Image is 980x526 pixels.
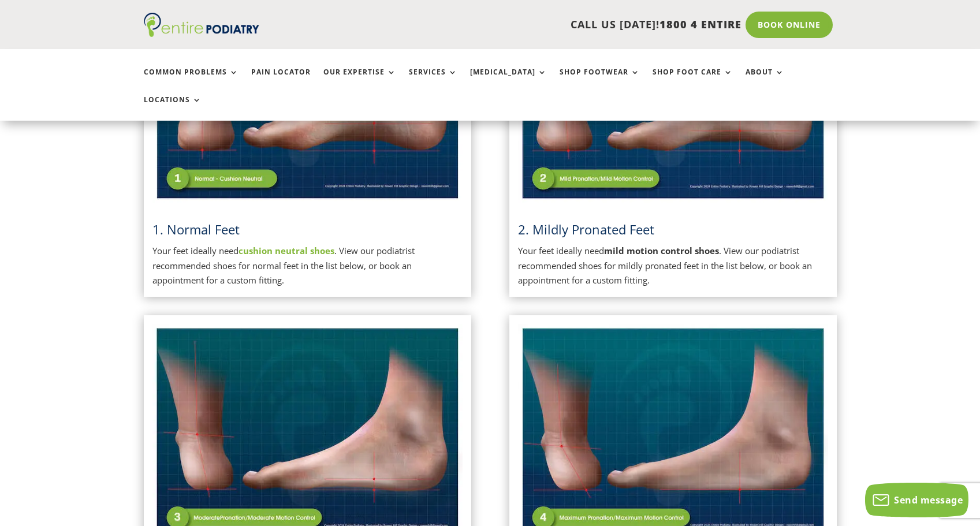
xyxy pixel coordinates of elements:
strong: mild motion control shoes [604,245,719,256]
a: About [746,68,784,93]
a: Our Expertise [323,68,396,93]
a: Entire Podiatry [144,28,259,39]
button: Send message [865,483,968,517]
img: logo (1) [144,13,259,37]
p: Your feet ideally need . View our podiatrist recommended shoes for normal feet in the list below,... [152,244,463,288]
a: cushion neutral shoes [239,245,334,256]
a: Common Problems [144,68,239,93]
a: Book Online [746,12,833,38]
span: Send message [894,494,963,506]
a: Shop Footwear [560,68,640,93]
a: Services [409,68,457,93]
p: Your feet ideally need . View our podiatrist recommended shoes for mildly pronated feet in the li... [518,244,828,288]
a: 1. Normal Feet [152,221,240,238]
a: Shop Foot Care [653,68,733,93]
span: 2. Mildly Pronated Feet [518,221,654,238]
p: CALL US [DATE]! [304,17,741,32]
a: Locations [144,96,202,121]
a: [MEDICAL_DATA] [470,68,547,93]
span: 1800 4 ENTIRE [659,17,741,31]
a: Pain Locator [251,68,311,93]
